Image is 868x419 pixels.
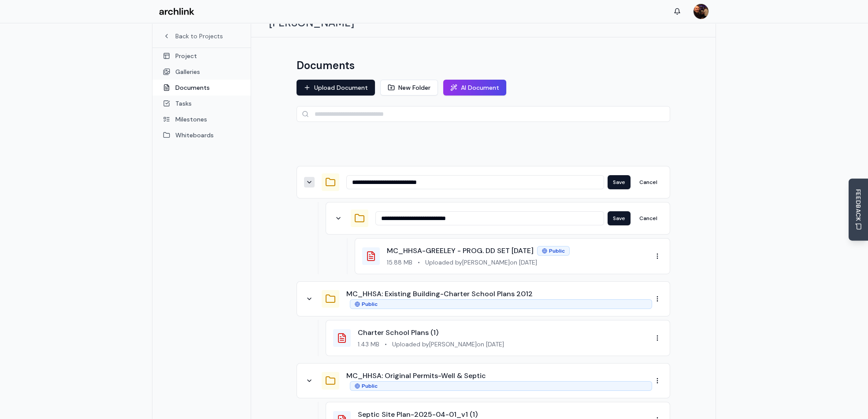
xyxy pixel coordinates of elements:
span: Public [362,301,378,308]
a: Galleries [152,64,251,80]
h1: Documents [297,59,355,73]
div: SaveCancel [297,166,670,198]
button: Cancel [634,211,663,225]
div: MC_HHSA-GREELEY - PROG. DD SET [DATE]Public15.88 MB•Uploaded by[PERSON_NAME]on [DATE] [355,238,670,274]
span: Uploaded by [PERSON_NAME] on [DATE] [392,340,504,349]
span: FEEDBACK [854,189,863,221]
button: New Folder [380,80,438,96]
a: Septic Site Plan-2025-04-01_v1 (1) [358,410,478,419]
button: AI Document [443,80,506,96]
span: • [418,258,420,267]
div: Charter School Plans (1)1.43 MB•Uploaded by[PERSON_NAME]on [DATE] [326,320,670,356]
span: 1.43 MB [358,340,379,349]
div: SaveCancel [326,202,670,235]
a: Back to Projects [163,32,240,40]
div: MC_HHSA: Original Permits-Well & SepticPublic [297,363,670,398]
button: Save [608,175,631,189]
img: Archlink [159,8,194,15]
button: Cancel [634,175,663,189]
a: Tasks [152,96,251,111]
span: • [385,340,387,349]
span: Public [549,247,565,254]
span: 15.88 MB [387,258,412,267]
a: Whiteboards [152,127,251,143]
button: Upload Document [297,80,375,96]
button: MC_HHSA: Original Permits-Well & Septic [346,371,486,381]
a: Milestones [152,111,251,127]
div: MC_HHSA: Existing Building-Charter School Plans 2012Public [297,281,670,316]
button: Save [608,211,631,225]
button: Send Feedback [849,179,868,241]
span: Uploaded by [PERSON_NAME] on [DATE] [425,258,537,267]
a: Project [152,48,251,64]
a: Charter School Plans (1) [358,328,438,337]
span: Public [362,382,378,390]
img: MARC JONES [694,4,708,19]
a: Documents [152,80,251,96]
button: MC_HHSA: Existing Building-Charter School Plans 2012 [346,289,533,299]
a: MC_HHSA-GREELEY - PROG. DD SET [DATE] [387,246,534,255]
